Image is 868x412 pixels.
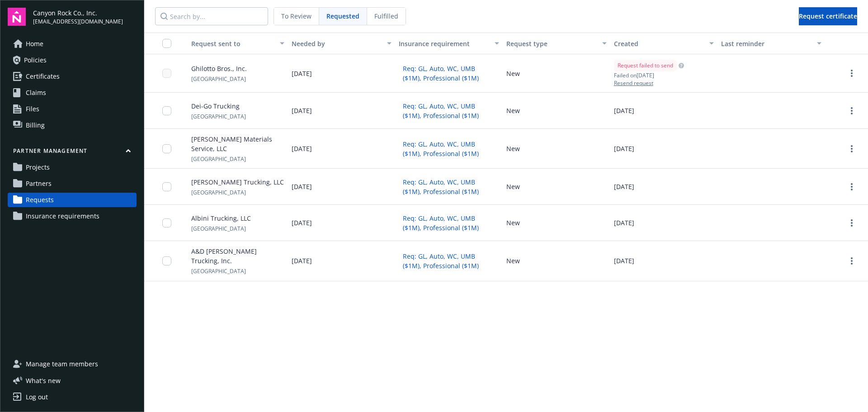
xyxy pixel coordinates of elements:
[26,357,98,371] span: Manage team members
[614,106,634,115] span: [DATE]
[846,256,857,266] a: more
[506,182,520,191] button: New
[846,105,857,116] a: more
[8,357,137,371] a: Manage team members
[8,102,137,116] a: Files
[292,39,382,48] div: Needed by
[162,69,171,78] input: Toggle Row Selected
[191,267,246,275] span: [GEOGRAPHIC_DATA]
[8,376,75,385] button: What's new
[8,209,137,223] a: Insurance requirements
[155,7,268,25] input: Search by...
[614,144,634,153] span: [DATE]
[506,39,597,48] div: Request type
[846,181,857,192] a: more
[846,68,857,79] a: more
[8,8,26,26] img: navigator-logo.svg
[292,256,312,265] span: [DATE]
[399,137,499,161] button: Req: GL, Auto, WC, UMB ($1M), Professional ($1M)
[191,213,251,223] span: Albini Trucking, LLC
[26,118,45,133] span: Billing
[191,101,240,111] span: Dei-Go Trucking
[614,218,634,227] span: [DATE]
[33,8,123,18] span: Canyon Rock Co., Inc.
[191,246,284,265] span: A&D [PERSON_NAME] Trucking, Inc.
[506,69,520,78] button: New
[191,75,246,83] span: [GEOGRAPHIC_DATA]
[292,182,312,191] span: [DATE]
[374,11,398,21] span: Fulfilled
[292,69,312,78] span: [DATE]
[8,118,137,133] a: Billing
[614,71,684,79] span: Failed on [DATE]
[8,193,137,207] a: Requests
[799,7,857,25] button: Request certificate
[191,113,246,120] span: [GEOGRAPHIC_DATA]
[26,376,61,385] span: What ' s new
[33,8,137,26] button: Canyon Rock Co., Inc.[EMAIL_ADDRESS][DOMAIN_NAME]
[162,144,171,153] input: Toggle Row Selected
[399,62,499,85] button: Req: GL, Auto, WC, UMB ($1M), Professional ($1M)
[184,39,274,48] div: Request sent to
[503,33,610,54] button: Request type
[399,175,499,199] button: Req: GL, Auto, WC, UMB ($1M), Professional ($1M)
[614,79,684,87] button: Resend request
[614,256,634,265] span: [DATE]
[846,218,857,228] a: more
[799,12,857,20] span: Request certificate
[618,62,673,70] span: Request failed to send
[26,176,52,191] span: Partners
[26,209,99,223] span: Insurance requirements
[506,106,520,115] button: New
[162,218,171,227] input: Toggle Row Selected
[8,160,137,175] a: Projects
[614,39,638,48] span: Created
[191,64,247,73] span: Ghilotto Bros., Inc.
[292,144,312,153] span: [DATE]
[399,39,489,48] div: Insurance requirement
[326,11,359,21] span: Requested
[292,218,312,227] span: [DATE]
[26,69,60,84] span: Certificates
[395,33,503,54] button: Insurance requirement
[26,160,50,175] span: Projects
[162,182,171,191] input: Toggle Row Selected
[506,256,520,265] button: New
[162,256,171,265] input: Toggle Row Selected
[8,85,137,100] a: Claims
[614,182,634,191] span: [DATE]
[26,390,48,404] div: Log out
[26,193,54,207] span: Requests
[399,99,499,123] button: Req: GL, Auto, WC, UMB ($1M), Professional ($1M)
[506,218,520,227] button: New
[8,37,137,51] a: Home
[191,155,246,163] span: [GEOGRAPHIC_DATA]
[721,39,811,48] div: Last reminder
[281,11,311,21] span: To Review
[292,106,312,115] span: [DATE]
[191,177,284,187] span: [PERSON_NAME] Trucking, LLC
[717,33,825,54] button: Last reminder
[288,33,396,54] button: Needed by
[24,53,47,67] span: Policies
[8,69,137,84] a: Certificates
[8,176,137,191] a: Partners
[162,39,171,48] input: Select all
[191,225,246,232] span: [GEOGRAPHIC_DATA]
[399,249,499,273] button: Req: GL, Auto, WC, UMB ($1M), Professional ($1M)
[8,147,137,158] button: Partner management
[846,143,857,154] a: more
[8,53,137,67] a: Policies
[26,85,46,100] span: Claims
[162,106,171,115] input: Toggle Row Selected
[26,37,43,51] span: Home
[26,102,39,116] span: Files
[191,134,284,153] span: [PERSON_NAME] Materials Service, LLC
[506,144,520,153] button: New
